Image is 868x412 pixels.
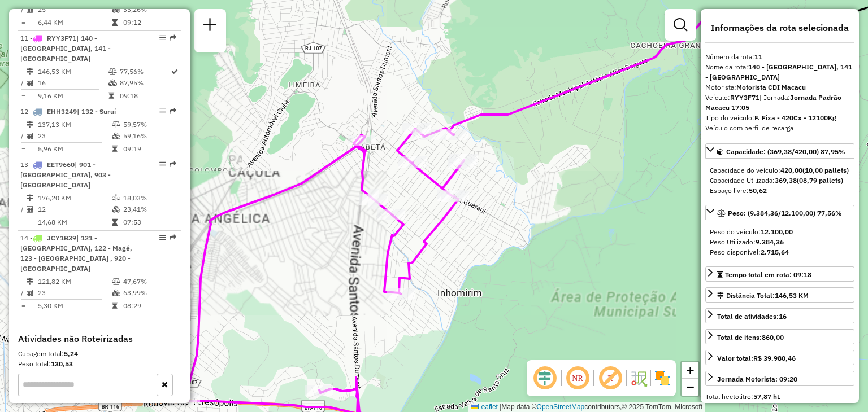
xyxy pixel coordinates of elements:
div: Espaço livre: [710,186,850,196]
td: 33,26% [123,4,176,15]
td: 09:18 [119,90,170,102]
i: Distância Total [27,68,33,75]
a: Exibir filtros [669,14,692,36]
i: Tempo total em rota [112,303,118,309]
strong: RYY3F71 [730,93,759,102]
td: 08:29 [123,300,176,312]
div: Peso disponível: [710,247,850,257]
i: Rota otimizada [171,68,178,75]
div: Total hectolitro: [705,392,854,402]
i: % de utilização do peso [112,278,120,285]
div: Capacidade do veículo: [710,165,850,176]
div: Veículo com perfil de recarga [705,123,854,133]
i: % de utilização da cubagem [112,290,120,296]
td: 121,82 KM [37,276,111,287]
i: Total de Atividades [27,290,33,296]
strong: 16 [779,312,787,321]
i: % de utilização do peso [112,195,120,201]
h4: Informações da rota selecionada [705,23,854,33]
i: Tempo total em rota [112,19,118,26]
em: Rota exportada [170,234,176,241]
div: Map data © contributors,© 2025 TomTom, Microsoft [468,402,705,412]
a: Nova sessão e pesquisa [199,14,222,39]
td: 23 [37,287,111,299]
strong: Motorista CDI Macacu [736,83,806,91]
span: | 901 - [GEOGRAPHIC_DATA], 903 - [GEOGRAPHIC_DATA] [20,160,111,189]
td: 25 [37,4,111,15]
span: 14 - [20,234,132,273]
i: % de utilização do peso [108,68,117,75]
div: Veículo: [705,93,854,113]
a: Zoom out [682,379,698,396]
td: 07:53 [123,217,176,228]
span: 13 - [20,160,111,189]
td: 12 [37,204,111,215]
td: 59,57% [123,119,176,130]
td: 137,13 KM [37,119,111,130]
strong: F. Fixa - 420Cx - 12100Kg [754,113,836,122]
strong: 12.100,00 [761,227,793,236]
i: Distância Total [27,195,33,201]
a: Capacidade: (369,38/420,00) 87,95% [705,143,854,159]
td: / [20,287,26,299]
i: Distância Total [27,121,33,128]
strong: 5,24 [64,349,78,358]
td: = [20,143,26,155]
td: 59,16% [123,130,176,142]
span: | 140 - [GEOGRAPHIC_DATA], 141 - [GEOGRAPHIC_DATA] [20,34,111,63]
td: 47,67% [123,276,176,287]
td: = [20,300,26,312]
td: 5,96 KM [37,143,111,155]
td: / [20,77,26,89]
span: Exibir rótulo [597,365,624,392]
td: = [20,17,26,28]
span: EET9660 [47,160,75,169]
em: Rota exportada [170,34,176,41]
a: Tempo total em rota: 09:18 [705,266,854,282]
i: % de utilização da cubagem [112,133,120,139]
span: JCY1B39 [47,234,76,242]
div: Cubagem total: [18,349,181,359]
span: 11 - [20,34,111,63]
td: 5,30 KM [37,300,111,312]
img: Fluxo de ruas [630,369,648,387]
em: Opções [159,108,166,115]
img: Exibir/Ocultar setores [653,369,671,387]
span: Ocultar deslocamento [531,365,558,392]
td: = [20,217,26,228]
i: Distância Total [27,278,33,285]
div: Jornada Motorista: 09:20 [717,374,797,384]
strong: (10,00 pallets) [802,166,849,174]
em: Rota exportada [170,161,176,168]
td: 23,41% [123,204,176,215]
a: Total de atividades:16 [705,308,854,323]
strong: 130,53 [51,360,73,368]
span: Peso do veículo: [710,227,793,236]
div: Valor total: [717,353,796,363]
span: | 132 - Suruí [77,107,116,116]
em: Opções [159,34,166,41]
span: | 121 - [GEOGRAPHIC_DATA], 122 - Magé, 123 - [GEOGRAPHIC_DATA] , 920 - [GEOGRAPHIC_DATA] [20,234,132,273]
td: 6,44 KM [37,17,111,28]
a: OpenStreetMap [537,403,585,411]
div: Peso total: [18,359,181,369]
span: + [687,363,694,377]
i: Tempo total em rota [112,219,118,226]
td: 23 [37,130,111,142]
div: Distância Total: [717,291,809,301]
strong: 369,38 [775,176,797,185]
td: = [20,90,26,102]
i: % de utilização da cubagem [112,6,120,13]
strong: 57,87 hL [753,392,780,401]
strong: 420,00 [780,166,802,174]
i: % de utilização da cubagem [112,206,120,213]
td: 14,68 KM [37,217,111,228]
div: Total de itens: [717,332,784,343]
i: % de utilização da cubagem [108,80,117,86]
span: Capacidade: (369,38/420,00) 87,95% [726,147,845,156]
span: | Jornada: [705,93,841,112]
span: EHH3249 [47,107,77,116]
a: Zoom in [682,362,698,379]
i: Total de Atividades [27,6,33,13]
span: 146,53 KM [775,291,809,300]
